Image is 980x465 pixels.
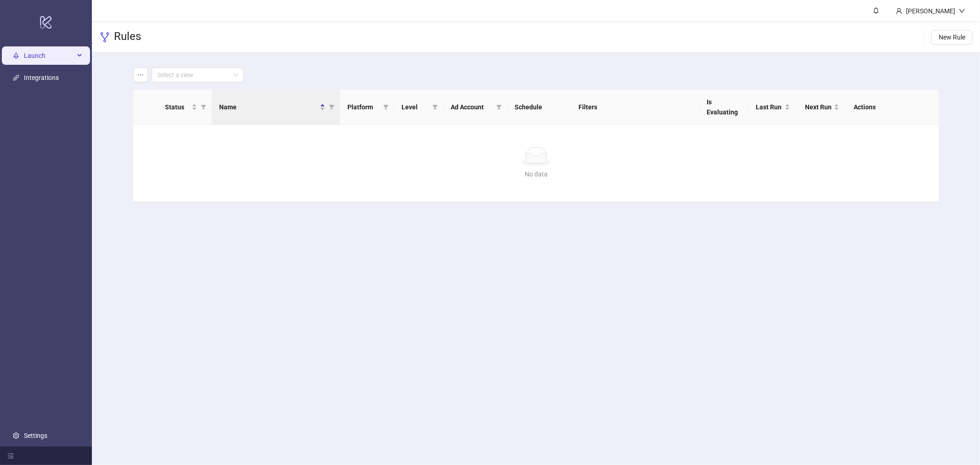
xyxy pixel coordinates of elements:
div: [PERSON_NAME] [902,6,959,16]
th: Status [158,90,212,125]
span: Level [402,102,429,112]
th: Schedule [507,90,571,125]
span: filter [431,100,440,114]
span: filter [494,100,504,114]
a: Settings [24,432,47,439]
th: Name [212,90,340,125]
span: user [896,8,902,14]
span: filter [383,104,389,110]
span: ellipsis [137,72,144,78]
button: New Rule [931,30,973,45]
span: Last Run [756,102,783,112]
span: Next Run [805,102,832,112]
th: Next Run [798,90,847,125]
th: Last Run [748,90,798,125]
a: Integrations [24,74,59,81]
span: menu-fold [7,453,14,459]
div: No data [144,169,928,179]
span: rocket [13,52,19,59]
th: Is Evaluating [699,90,748,125]
span: bell [873,7,879,14]
span: filter [327,100,336,114]
span: filter [329,104,334,110]
span: Platform [347,102,380,112]
span: down [959,8,965,14]
span: filter [381,100,391,114]
th: Filters [571,90,699,125]
span: fork [99,32,110,43]
span: Ad Account [451,102,493,112]
span: filter [496,104,502,110]
span: New Rule [939,34,965,41]
th: Actions [847,90,939,125]
span: Name [219,102,318,112]
span: filter [432,104,438,110]
h3: Rules [114,29,141,45]
span: filter [201,104,206,110]
span: filter [199,100,208,114]
span: Status [165,102,190,112]
span: Launch [24,46,74,65]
